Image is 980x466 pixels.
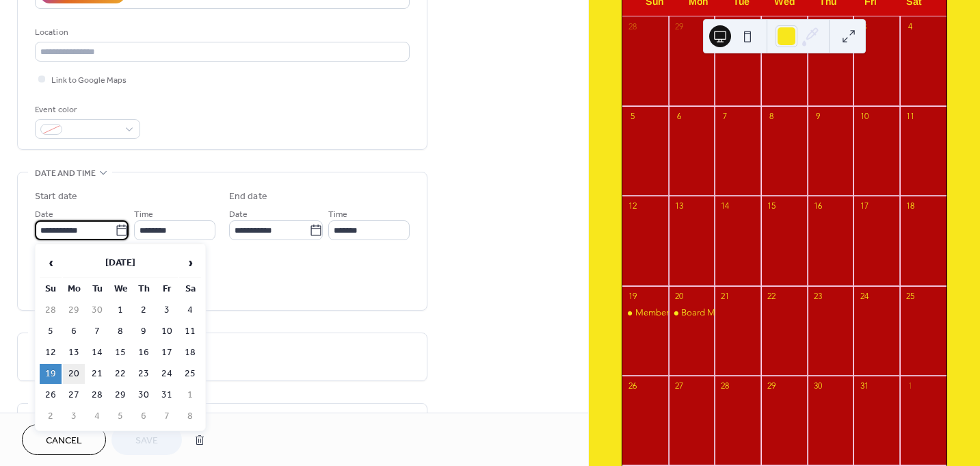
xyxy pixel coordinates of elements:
div: 21 [719,290,731,302]
td: 31 [156,385,178,405]
div: 25 [905,290,916,302]
span: Link to Google Maps [51,73,127,88]
div: 15 [766,200,778,212]
div: 24 [858,290,870,302]
td: 24 [156,364,178,384]
button: Cancel [22,424,106,455]
td: 4 [179,300,201,320]
td: 13 [63,343,85,363]
td: 26 [40,385,62,405]
div: Board Meeting [681,307,740,319]
td: 5 [40,322,62,341]
div: 27 [673,380,685,392]
div: 14 [719,200,731,212]
td: 5 [109,406,131,426]
td: 29 [63,300,85,320]
td: 25 [179,364,201,384]
span: Date [229,207,248,222]
th: Sa [179,279,201,299]
td: 21 [86,364,108,384]
div: 1 [905,380,916,392]
td: 28 [40,300,62,320]
td: 6 [133,406,155,426]
td: 30 [133,385,155,405]
th: Tu [86,279,108,299]
div: 7 [719,111,731,122]
td: 30 [86,300,108,320]
td: 23 [133,364,155,384]
div: Board Meeting [669,307,715,319]
th: [DATE] [63,248,178,278]
div: 9 [812,111,823,122]
td: 7 [156,406,178,426]
td: 11 [179,322,201,341]
div: 28 [626,21,638,32]
span: Time [328,207,347,222]
td: 27 [63,385,85,405]
div: 12 [626,200,638,212]
td: 22 [109,364,131,384]
td: 1 [179,385,201,405]
div: 17 [858,200,870,212]
div: 6 [673,111,685,122]
div: 4 [905,21,916,32]
td: 4 [86,406,108,426]
div: 5 [626,111,638,122]
td: 3 [156,300,178,320]
div: 30 [812,380,823,392]
div: 8 [766,111,778,122]
th: We [109,279,131,299]
div: Event color [35,103,137,117]
td: 29 [109,385,131,405]
div: Location [35,25,407,40]
th: Fr [156,279,178,299]
td: 16 [133,343,155,363]
td: 2 [40,406,62,426]
td: 6 [63,322,85,341]
td: 9 [133,322,155,341]
div: Start date [35,190,77,204]
span: › [180,249,200,276]
div: 23 [812,290,823,302]
div: 16 [812,200,823,212]
td: 8 [179,406,201,426]
div: 20 [673,290,685,302]
td: 2 [133,300,155,320]
div: End date [229,190,267,204]
td: 7 [86,322,108,341]
td: 15 [109,343,131,363]
span: Cancel [46,434,82,448]
td: 20 [63,364,85,384]
td: 10 [156,322,178,341]
th: Su [40,279,62,299]
div: 31 [858,380,870,392]
div: Member Appreciation Day [635,307,739,319]
th: Mo [63,279,85,299]
span: Time [134,207,153,222]
span: Date [35,207,53,222]
td: 1 [109,300,131,320]
td: 8 [109,322,131,341]
div: 19 [626,290,638,302]
div: 11 [905,111,916,122]
div: 13 [673,200,685,212]
div: 10 [858,111,870,122]
td: 19 [40,364,62,384]
span: ‹ [40,249,61,276]
span: Date and time [35,166,96,181]
td: 12 [40,343,62,363]
td: 17 [156,343,178,363]
div: 22 [766,290,778,302]
div: Member Appreciation Day [622,307,669,319]
div: 18 [905,200,916,212]
td: 3 [63,406,85,426]
div: 29 [673,21,685,32]
td: 14 [86,343,108,363]
td: 28 [86,385,108,405]
div: 28 [719,380,731,392]
div: 29 [766,380,778,392]
th: Th [133,279,155,299]
div: 26 [626,380,638,392]
td: 18 [179,343,201,363]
